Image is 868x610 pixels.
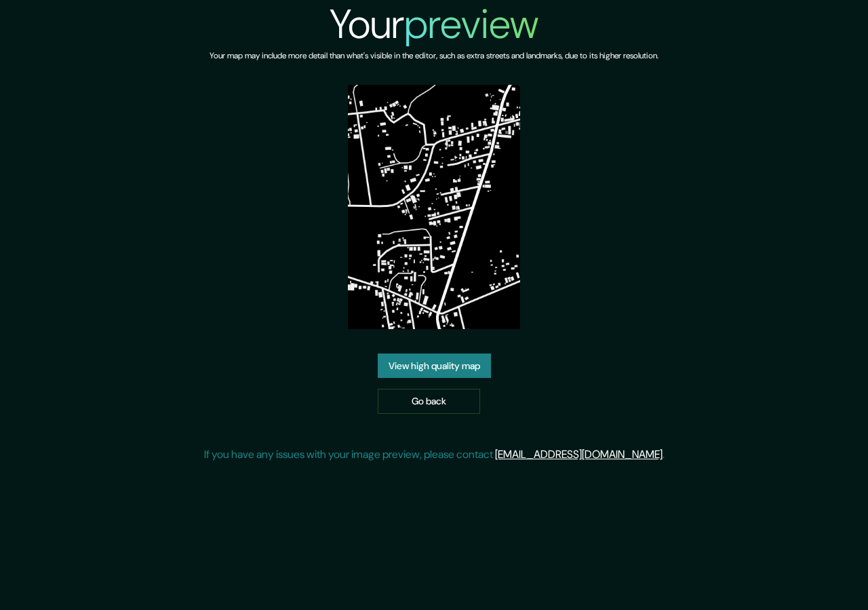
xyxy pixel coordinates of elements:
[378,389,480,414] a: Go back
[747,557,853,595] iframe: Help widget launcher
[348,85,521,329] img: created-map-preview
[210,49,658,63] h6: Your map may include more detail than what's visible in the editor, such as extra streets and lan...
[495,447,663,461] a: [EMAIL_ADDRESS][DOMAIN_NAME]
[204,446,665,463] p: If you have any issues with your image preview, please contact .
[378,354,491,379] a: View high quality map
